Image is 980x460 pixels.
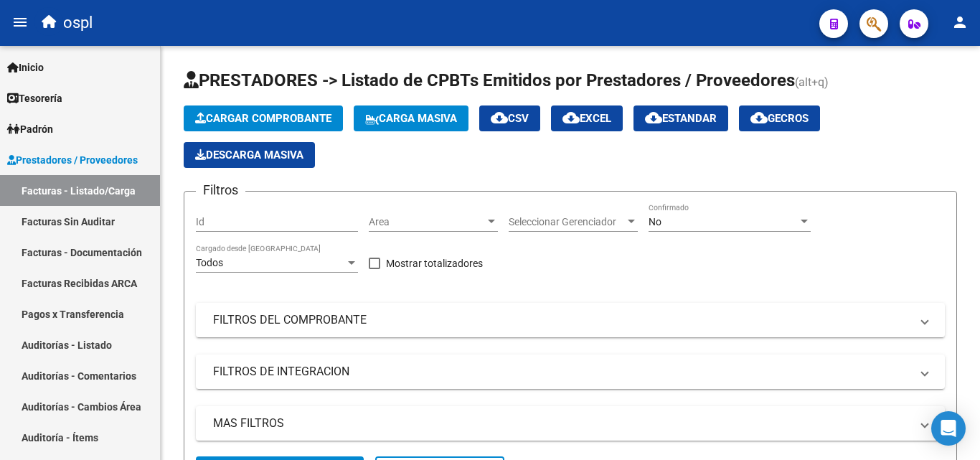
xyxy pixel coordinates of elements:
[951,14,969,31] mat-icon: person
[649,216,661,227] span: No
[184,105,343,131] button: Cargar Comprobante
[369,216,485,228] span: Area
[11,14,29,31] mat-icon: menu
[645,109,662,126] mat-icon: cloud_download
[7,121,53,137] span: Padrón
[491,109,508,126] mat-icon: cloud_download
[196,257,223,268] span: Todos
[931,411,966,446] div: Open Intercom Messenger
[196,355,945,389] mat-expansion-panel-header: FILTROS DE INTEGRACION
[562,109,580,126] mat-icon: cloud_download
[354,105,468,131] button: Carga Masiva
[509,216,625,228] span: Seleccionar Gerenciador
[213,416,910,431] mat-panel-title: MAS FILTROS
[196,406,945,441] mat-expansion-panel-header: MAS FILTROS
[386,255,483,272] span: Mostrar totalizadores
[645,112,717,125] span: Estandar
[184,142,315,168] button: Descarga Masiva
[184,70,795,90] span: PRESTADORES -> Listado de CPBTs Emitidos por Prestadores / Proveedores
[479,105,540,131] button: CSV
[7,60,44,75] span: Inicio
[562,112,611,125] span: EXCEL
[195,149,303,161] span: Descarga Masiva
[739,105,820,131] button: Gecros
[7,90,62,106] span: Tesorería
[7,152,138,168] span: Prestadores / Proveedores
[750,112,809,125] span: Gecros
[750,109,768,126] mat-icon: cloud_download
[196,180,245,200] h3: Filtros
[633,105,728,131] button: Estandar
[365,112,457,125] span: Carga Masiva
[213,312,910,328] mat-panel-title: FILTROS DEL COMPROBANTE
[196,303,945,337] mat-expansion-panel-header: FILTROS DEL COMPROBANTE
[795,75,829,89] span: (alt+q)
[195,112,331,125] span: Cargar Comprobante
[213,364,910,380] mat-panel-title: FILTROS DE INTEGRACION
[63,7,93,39] span: ospl
[491,112,529,125] span: CSV
[551,105,623,131] button: EXCEL
[184,142,315,168] app-download-masive: Descarga masiva de comprobantes (adjuntos)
